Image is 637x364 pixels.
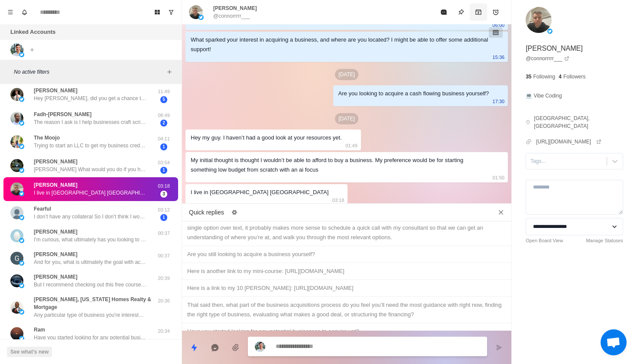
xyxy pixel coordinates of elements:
p: 20:39 [153,275,175,282]
span: 1 [160,167,167,174]
img: picture [198,15,204,20]
button: Add reminder [487,3,504,21]
img: picture [19,52,24,57]
p: Fearful [34,205,51,213]
img: picture [19,191,24,196]
div: Here is a link to my 10 [PERSON_NAME]: [URL][DOMAIN_NAME] [187,283,506,293]
p: [PERSON_NAME] [34,250,78,258]
img: picture [10,43,23,56]
div: Everything we do is customized because ultimately everyone is looking for different things. So ra... [187,214,506,242]
a: Open Board View [526,237,563,244]
span: 1 [160,214,167,221]
button: Mark as read [435,3,452,21]
img: picture [19,97,24,102]
span: 2 [160,120,167,127]
a: @connorrrrr___ [526,55,569,62]
img: picture [10,327,23,340]
img: picture [10,206,23,219]
img: picture [10,112,23,125]
p: [PERSON_NAME] [526,43,583,54]
p: 00:37 [153,252,175,260]
img: picture [10,135,23,148]
img: picture [10,229,23,242]
p: 35 [526,73,531,81]
p: Have you started looking for any potential businesses to acquire yet? [34,334,146,341]
p: [DATE] [335,69,358,80]
p: [PERSON_NAME] [34,273,78,281]
span: 1 [160,143,167,150]
span: 3 [160,191,167,198]
button: Notifications [17,5,31,19]
p: 01:50 [493,173,505,182]
p: 01:49 [345,141,357,150]
button: Close quick replies [494,205,508,219]
p: 03:18 [332,195,344,205]
button: Add filters [164,67,175,77]
p: [PERSON_NAME] What would you do if you had a system to DM 1,000 prospects a day with zero risks, ... [34,166,146,173]
p: [PERSON_NAME] [34,181,78,189]
p: I'm curious, what ultimately has you looking to acquiring a cash-flowing business? [34,236,146,244]
p: The reason I ask is I help businesses craft scripts that turn long-form YouTube videos into sales... [34,118,146,126]
p: Hey [PERSON_NAME], did you get a chance to watch this video yet. Genuinely, believe we could hit ... [34,94,146,102]
p: 03:18 [153,182,175,190]
img: picture [19,168,24,173]
button: Pin [452,3,470,21]
img: picture [19,309,24,315]
button: Add account [27,45,37,55]
p: But I recommend checking out this free course that breaks down my full strategy for acquiring a b... [34,281,146,289]
button: Quick replies [185,339,203,356]
div: My initial thought is thought I wouldn’t be able to afford to buy a business. My preference would... [191,156,489,175]
div: What sparked your interest in acquiring a business, and where are you located? I might be able to... [191,35,489,54]
p: [PERSON_NAME] [34,87,78,94]
p: 04:11 [153,135,175,143]
div: Hey my guy. I haven’t had a good look at your resources yet. [191,133,342,143]
button: See what's new [7,347,52,357]
p: Following [533,73,556,81]
p: 15:36 [493,52,505,62]
p: Any particular type of business you're interested in acquiring specifically? [34,311,146,319]
img: picture [255,341,265,352]
div: That said then, what part of the business acquisitions process do you feel you’ll need the most g... [187,300,506,319]
button: Edit quick replies [227,205,241,219]
p: [GEOGRAPHIC_DATA], [GEOGRAPHIC_DATA] [534,114,623,130]
div: Are you looking to acquire a cash flowing business yourself? [338,89,489,98]
p: 17:30 [493,97,505,106]
img: picture [526,7,552,33]
img: picture [189,5,203,19]
div: Have you started looking for any potential businesses to acquire yet? [187,327,506,336]
img: picture [10,274,23,287]
a: Manage Statuses [586,237,623,244]
p: 💻 Vibe Coding [526,91,562,101]
img: picture [19,336,24,341]
p: And for you, what is ultimately the goal with acquiring a business? [34,258,146,266]
p: 08:49 [153,112,175,119]
div: Here is another link to my mini-course: [URL][DOMAIN_NAME] [187,266,506,276]
img: picture [547,29,552,34]
img: picture [19,283,24,288]
img: picture [10,159,23,172]
img: picture [19,120,24,126]
button: Menu [3,5,17,19]
button: Reply with AI [206,339,224,356]
p: 20:36 [153,297,175,305]
p: 03:12 [153,206,175,214]
p: Quick replies [189,208,224,217]
p: [PERSON_NAME] [34,228,78,236]
p: [DATE] [335,113,358,124]
p: Followers [563,73,585,81]
img: picture [10,252,23,265]
img: picture [10,88,23,101]
p: [PERSON_NAME], [US_STATE] Homes Realty & Mortgage [34,296,153,311]
div: Open chat [601,329,627,355]
button: Send message [491,339,508,356]
button: Board View [150,5,164,19]
p: No active filters [14,68,164,76]
img: picture [19,215,24,220]
img: picture [19,260,24,266]
button: Show unread conversations [164,5,178,19]
img: picture [19,144,24,149]
span: 5 [160,96,167,103]
img: picture [19,238,24,243]
img: picture [10,301,23,314]
p: 20:34 [153,328,175,335]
